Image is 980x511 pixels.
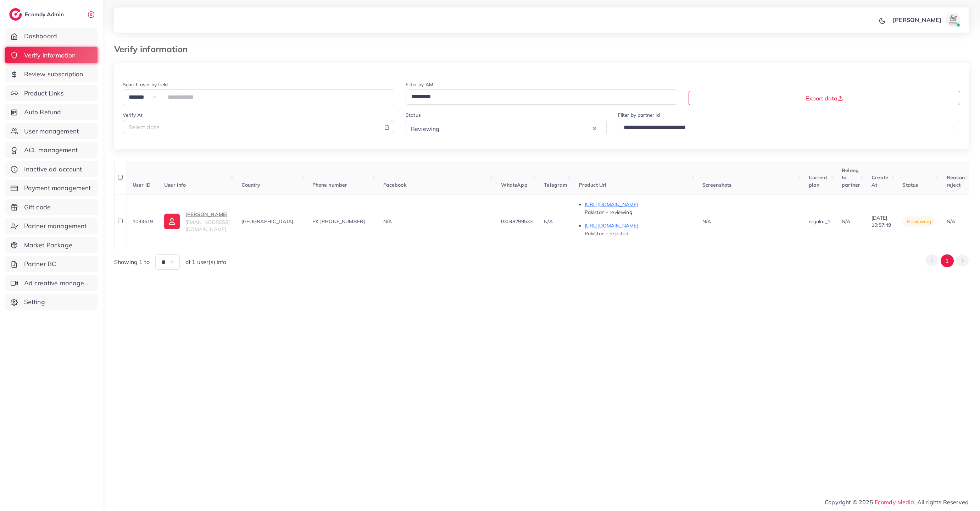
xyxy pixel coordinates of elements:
a: Dashboard [5,28,98,44]
a: Auto Refund [5,104,98,120]
span: , All rights Reserved [914,498,969,506]
span: [GEOGRAPHIC_DATA] [241,218,294,225]
p: [URL][DOMAIN_NAME] [585,200,691,209]
img: ic-user-info.36bf1079.svg [164,214,180,229]
h3: Verify information [114,44,193,54]
a: Gift code [5,199,98,215]
span: Payment management [24,183,91,193]
span: Product Url [579,182,607,188]
h2: Ecomdy Admin [25,11,66,18]
label: Filter by AM [406,81,433,88]
a: Market Package [5,237,98,253]
a: Ecomdy Media [875,499,914,506]
span: Select date [129,123,160,131]
button: Clear Selected [593,124,596,132]
label: Search user by field [123,81,168,88]
span: Verify information [24,51,76,60]
p: [PERSON_NAME] [185,210,230,219]
a: Partner BC [5,256,98,272]
a: [PERSON_NAME]avatar [889,13,963,27]
input: Search for option [441,122,591,134]
span: N/A [702,218,711,225]
a: logoEcomdy Admin [9,8,66,21]
span: Phone number [312,182,347,188]
img: logo [9,8,22,21]
span: WhatsApp [501,182,528,188]
input: Search for option [409,92,668,103]
button: Export data [689,91,960,105]
a: Verify information [5,47,98,64]
span: User info [164,182,186,188]
span: 1033619 [133,218,153,225]
span: reviewing [902,216,935,226]
span: Pakistan - rejected [585,230,629,237]
span: Screenshots [702,182,732,188]
a: User management [5,123,98,139]
span: User management [24,127,79,136]
ul: Pagination [925,254,969,268]
span: N/A [544,218,552,225]
img: avatar [946,13,960,27]
a: Ad creative management [5,275,98,291]
span: Setting [24,297,45,307]
span: Pakistan - reviewing [585,209,632,215]
a: [PERSON_NAME][EMAIL_ADDRESS][DOMAIN_NAME] [164,210,230,233]
span: [DATE] 10:57:49 [872,215,891,228]
span: N/A [842,218,850,225]
span: N/A [383,218,392,225]
span: [EMAIL_ADDRESS][DOMAIN_NAME] [185,219,230,232]
span: User ID [133,182,151,188]
input: Search for option [621,122,951,133]
a: Review subscription [5,66,98,82]
p: [PERSON_NAME] [893,16,941,24]
a: Payment management [5,180,98,196]
span: Showing 1 to [114,258,150,266]
span: Status [902,182,918,188]
div: Search for option [406,89,677,105]
span: Country [241,182,261,188]
span: Reviewing [410,124,441,134]
span: Market Package [24,241,72,250]
a: Partner management [5,218,98,234]
span: Review subscription [24,70,83,79]
span: Auto Refund [24,108,61,117]
div: Search for option [618,120,960,135]
a: Setting [5,294,98,310]
span: Reason reject [947,174,965,188]
span: Export data [806,95,843,102]
span: Copyright © 2025 [825,498,969,506]
span: Facebook [383,182,407,188]
span: Partner management [24,221,87,231]
span: Dashboard [24,32,57,41]
span: Ad creative management [24,279,92,288]
label: Status [406,111,421,119]
span: Inactive ad account [24,165,82,174]
span: Product Links [24,89,64,98]
span: 03048299533 [501,218,533,225]
span: Create At [872,174,888,188]
span: PK [PHONE_NUMBER] [312,218,365,225]
span: Gift code [24,203,51,212]
span: regular_1 [809,218,830,225]
p: [URL][DOMAIN_NAME] [585,221,691,230]
a: Product Links [5,85,98,101]
label: Filter by partner id [618,111,660,119]
div: Search for option [406,120,607,135]
span: Current plan [809,174,827,188]
a: ACL management [5,142,98,158]
span: ACL management [24,145,78,155]
label: Verify At [123,111,143,119]
span: of 1 user(s) info [185,258,227,266]
span: Belong to partner [842,167,860,188]
button: Go to page 1 [941,254,954,268]
a: Inactive ad account [5,161,98,177]
span: N/A [947,218,955,225]
span: Telegram [544,182,567,188]
span: Partner BC [24,259,56,269]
